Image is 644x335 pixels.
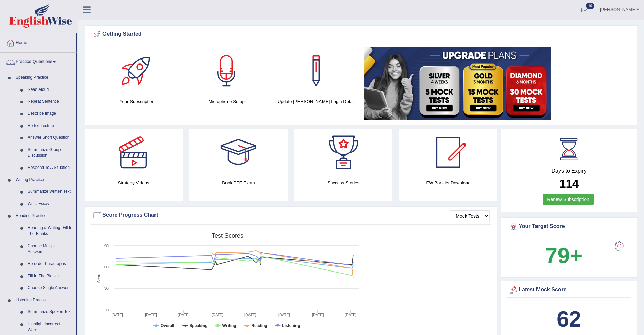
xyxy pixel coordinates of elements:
h4: Book PTE Exam [189,179,287,186]
text: 60 [104,265,109,269]
a: Re-order Paragraphs [25,258,76,270]
text: 30 [104,286,109,290]
h4: Days to Expiry [508,168,629,174]
a: Choose Single Answer [25,282,76,294]
b: 79+ [545,243,582,268]
b: 62 [557,307,581,331]
tspan: Overall [161,323,174,328]
a: Summarize Spoken Text [25,306,76,318]
a: Listening Practice [13,294,76,306]
tspan: Score [97,272,101,283]
a: Reading & Writing: Fill In The Blanks [25,222,76,240]
div: Score Progress Chart [92,210,490,221]
div: Your Target Score [508,222,629,232]
tspan: Test scores [212,232,243,239]
tspan: [DATE] [312,313,324,317]
tspan: [DATE] [145,313,157,317]
tspan: [DATE] [178,313,190,317]
a: Describe Image [25,108,76,120]
a: Writing Practice [13,174,76,186]
text: 0 [106,308,109,312]
a: Re-tell Lecture [25,120,76,132]
tspan: [DATE] [278,313,290,317]
h4: EW Booklet Download [399,179,497,186]
h4: Strategy Videos [85,179,183,186]
a: Fill In The Blanks [25,270,76,282]
span: 10 [586,3,594,9]
a: Repeat Sentence [25,96,76,108]
a: Summarize Written Text [25,186,76,198]
a: Choose Multiple Answers [25,240,76,258]
a: Summarize Group Discussion [25,144,76,162]
h4: Update [PERSON_NAME] Login Detail [275,98,358,105]
div: Getting Started [92,29,629,40]
tspan: [DATE] [345,313,357,317]
tspan: [DATE] [111,313,123,317]
div: Latest Mock Score [508,285,629,295]
h4: Success Stories [294,179,392,186]
a: Write Essay [25,198,76,210]
img: small5.jpg [364,47,551,120]
h4: Microphone Setup [185,98,268,105]
tspan: [DATE] [244,313,256,317]
tspan: Writing [222,323,236,328]
a: Answer Short Question [25,132,76,144]
a: Home [0,33,76,50]
a: Renew Subscription [543,194,594,205]
a: Speaking Practice [13,72,76,84]
a: Read Aloud [25,84,76,96]
tspan: [DATE] [212,313,223,317]
tspan: Listening [282,323,300,328]
b: 114 [559,177,579,190]
a: Respond To A Situation [25,162,76,174]
a: Reading Practice [13,210,76,222]
h4: Your Subscription [96,98,178,105]
text: 90 [104,244,109,248]
tspan: Reading [251,323,267,328]
a: Practice Questions [0,53,76,70]
tspan: Speaking [189,323,207,328]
